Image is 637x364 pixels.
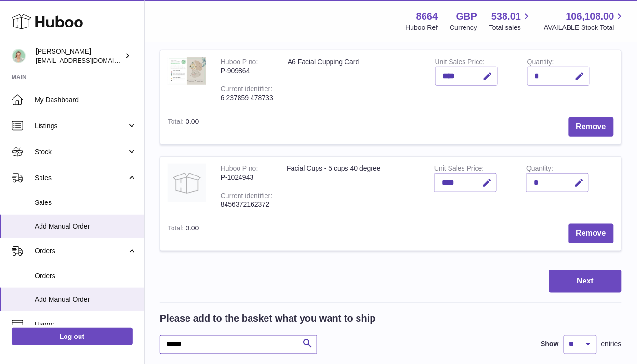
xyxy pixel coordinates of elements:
[12,49,26,63] img: hello@thefacialcuppingexpert.com
[280,50,428,110] td: A6 Facial Cupping Card
[406,23,438,32] div: Huboo Ref
[489,10,532,32] a: 538.01 Total sales
[489,23,532,32] span: Total sales
[569,117,614,137] button: Remove
[541,340,559,349] label: Show
[221,192,272,202] div: Current identifier
[36,47,122,65] div: [PERSON_NAME]
[456,10,477,23] strong: GBP
[416,10,438,23] strong: 8664
[566,10,614,23] span: 106,108.00
[168,118,186,128] label: Total
[435,58,485,68] label: Unit Sales Price
[569,224,614,243] button: Remove
[221,67,273,76] div: P-909864
[450,23,478,32] div: Currency
[186,118,199,125] span: 0.00
[221,200,272,209] div: 8456372162372
[601,340,622,349] span: entries
[35,95,137,105] span: My Dashboard
[434,164,484,175] label: Unit Sales Price
[221,85,272,95] div: Current identifier
[221,173,272,182] div: P-1024943
[279,157,427,216] td: Facial Cups - 5 cups 40 degree
[221,164,258,175] div: Huboo P no
[160,312,376,325] h2: Please add to the basket what you want to ship
[186,224,199,232] span: 0.00
[221,94,273,103] div: 6 237859 478733
[35,222,137,231] span: Add Manual Order
[544,10,625,32] a: 106,108.00 AVAILABLE Stock Total
[35,174,127,183] span: Sales
[12,328,133,345] a: Log out
[35,320,137,329] span: Usage
[168,164,206,202] img: Facial Cups - 5 cups 40 degree
[35,148,127,157] span: Stock
[35,198,137,207] span: Sales
[221,58,258,68] div: Huboo P no
[36,56,142,64] span: [EMAIL_ADDRESS][DOMAIN_NAME]
[491,10,521,23] span: 538.01
[168,57,206,85] img: A6 Facial Cupping Card
[35,121,127,131] span: Listings
[544,23,625,32] span: AVAILABLE Stock Total
[35,271,137,281] span: Orders
[526,164,553,175] label: Quantity
[35,295,137,304] span: Add Manual Order
[35,246,127,256] span: Orders
[168,224,186,234] label: Total
[527,58,554,68] label: Quantity
[549,270,622,293] button: Next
